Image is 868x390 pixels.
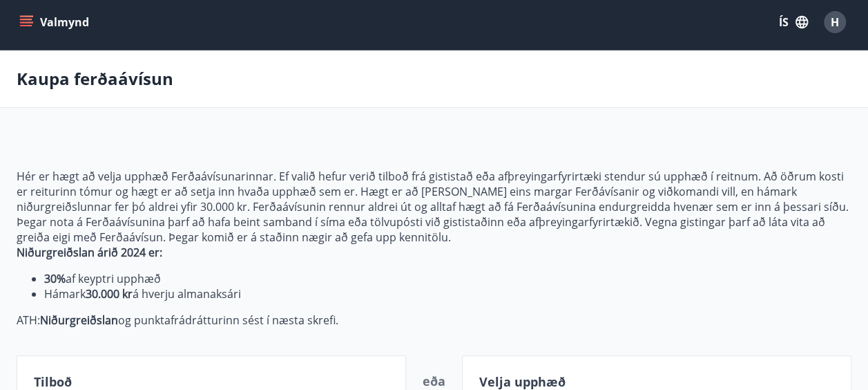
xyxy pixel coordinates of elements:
strong: 30.000 kr [86,286,133,301]
span: Tilboð [34,373,72,390]
strong: 30% [44,271,66,286]
li: Hámark á hverju almanaksári [44,286,851,301]
p: Hér er hægt að velja upphæð Ferðaávísunarinnar. Ef valið hefur verið tilboð frá gististað eða afþ... [17,169,851,245]
strong: Niðurgreiðslan árið 2024 er: [17,245,162,260]
li: af keyptri upphæð [44,271,851,286]
strong: Niðurgreiðslan [40,313,118,328]
button: H [818,6,851,39]
span: eða [423,373,445,389]
span: H [831,15,839,30]
span: Velja upphæð [479,373,566,390]
button: ÍS [771,10,816,35]
p: ATH: og punktafrádrátturinn sést í næsta skrefi. [17,313,851,328]
button: menu [17,10,95,35]
p: Kaupa ferðaávísun [17,67,173,91]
